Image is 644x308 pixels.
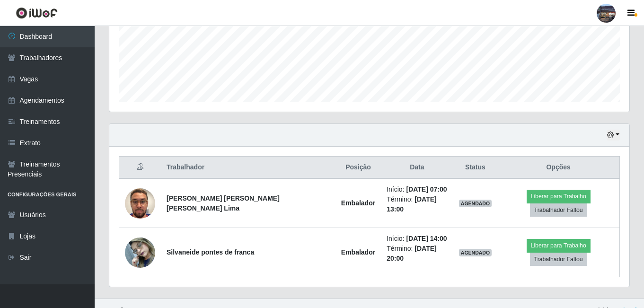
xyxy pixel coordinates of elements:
button: Trabalhador Faltou [530,203,587,217]
img: 1745451442211.jpeg [125,232,155,273]
li: Início: [387,234,447,244]
button: Liberar para Trabalho [527,239,591,252]
strong: Embalador [341,199,375,207]
span: AGENDADO [459,249,492,256]
button: Liberar para Trabalho [527,190,591,203]
strong: Embalador [341,248,375,256]
button: Trabalhador Faltou [530,253,587,266]
span: AGENDADO [459,200,492,207]
time: [DATE] 07:00 [406,185,447,193]
li: Término: [387,244,447,264]
strong: Silvaneide pontes de franca [167,248,254,256]
img: CoreUI Logo [16,7,58,19]
th: Data [381,157,453,179]
th: Trabalhador [161,157,335,179]
li: Término: [387,194,447,214]
li: Início: [387,185,447,194]
time: [DATE] 14:00 [406,235,447,242]
img: 1753900097515.jpeg [125,176,155,230]
th: Opções [497,157,619,179]
th: Posição [335,157,381,179]
strong: [PERSON_NAME] [PERSON_NAME] [PERSON_NAME] Lima [167,194,280,212]
th: Status [453,157,498,179]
